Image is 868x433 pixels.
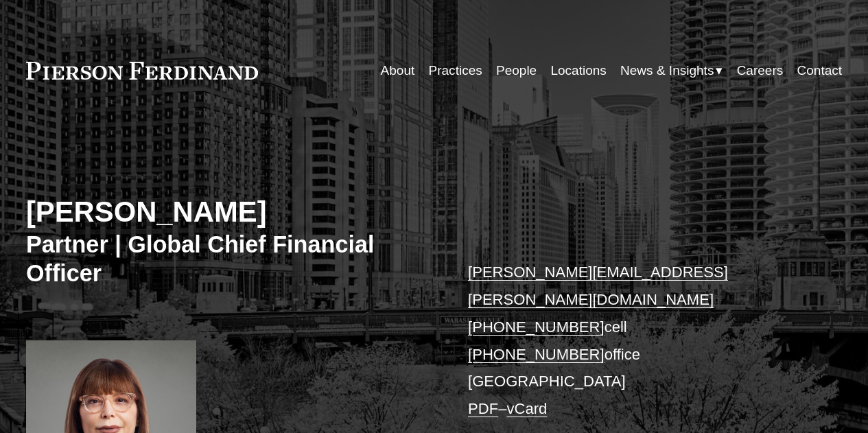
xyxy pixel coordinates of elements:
a: folder dropdown [620,58,723,84]
a: Locations [550,58,606,84]
h2: [PERSON_NAME] [26,195,434,230]
h3: Partner | Global Chief Financial Officer [26,230,434,288]
a: vCard [506,400,547,417]
span: News & Insights [620,59,714,82]
a: [PHONE_NUMBER] [468,318,605,336]
p: cell office [GEOGRAPHIC_DATA] – [468,259,808,422]
a: Careers [737,58,784,84]
a: People [496,58,537,84]
a: [PERSON_NAME][EMAIL_ADDRESS][PERSON_NAME][DOMAIN_NAME] [468,264,728,308]
a: [PHONE_NUMBER] [468,346,605,363]
a: About [381,58,415,84]
a: Practices [429,58,482,84]
a: PDF [468,400,498,417]
a: Contact [797,58,843,84]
